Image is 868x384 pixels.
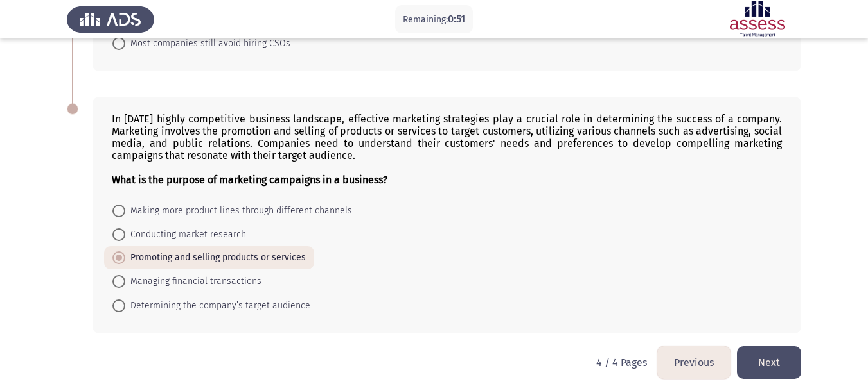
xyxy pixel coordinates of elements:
span: Making more product lines through different channels [125,203,352,219]
img: Assessment logo of ASSESS English Language Assessment (3 Module) (Ad - IB) [714,1,801,37]
span: Most companies still avoid hiring CSOs [125,36,290,51]
p: Remaining: [403,12,465,28]
span: Determining the company’s target audience [125,298,310,313]
span: 0:51 [448,13,465,25]
button: load previous page [657,346,731,379]
span: Promoting and selling products or services [125,250,306,265]
b: What is the purpose of marketing campaigns in a business? [112,174,387,186]
img: Assess Talent Management logo [67,1,154,37]
span: Conducting market research [125,227,246,242]
p: 4 / 4 Pages [596,356,647,369]
div: In [DATE] highly competitive business landscape, effective marketing strategies play a crucial ro... [112,113,782,186]
span: Managing financial transactions [125,274,261,289]
button: load next page [737,346,801,379]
